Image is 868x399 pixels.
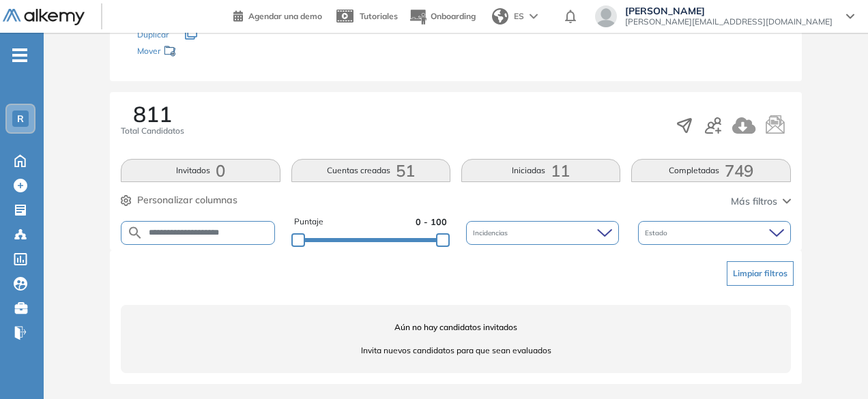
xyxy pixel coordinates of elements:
[461,159,620,182] button: Iniciadas11
[473,228,510,238] span: Incidencias
[137,40,274,65] div: Mover
[17,113,24,124] span: R
[530,14,538,19] img: arrow
[466,221,619,245] div: Incidencias
[360,11,398,21] span: Tutoriales
[409,2,476,31] button: Onboarding
[638,221,791,245] div: Estado
[137,193,237,207] span: Personalizar columnas
[625,16,833,27] span: [PERSON_NAME][EMAIL_ADDRESS][DOMAIN_NAME]
[133,103,172,125] span: 811
[727,261,794,286] button: Limpiar filtros
[233,7,322,23] a: Agendar una demo
[294,216,323,228] span: Puntaje
[731,194,791,209] button: Más filtros
[127,224,143,241] img: SEARCH_ALT
[121,159,280,182] button: Invitados0
[248,11,322,21] span: Agendar una demo
[121,193,237,207] button: Personalizar columnas
[645,228,670,238] span: Estado
[416,216,447,228] span: 0 - 100
[731,194,777,209] span: Más filtros
[492,8,508,25] img: world
[121,125,184,137] span: Total Candidatos
[631,159,790,182] button: Completadas749
[3,9,85,26] img: Logo
[121,344,790,357] span: Invita nuevos candidatos para que sean evaluados
[121,321,790,334] span: Aún no hay candidatos invitados
[12,54,27,57] i: -
[291,159,450,182] button: Cuentas creadas51
[514,10,524,23] span: ES
[431,11,476,21] span: Onboarding
[137,29,169,40] span: Duplicar
[625,5,833,16] span: [PERSON_NAME]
